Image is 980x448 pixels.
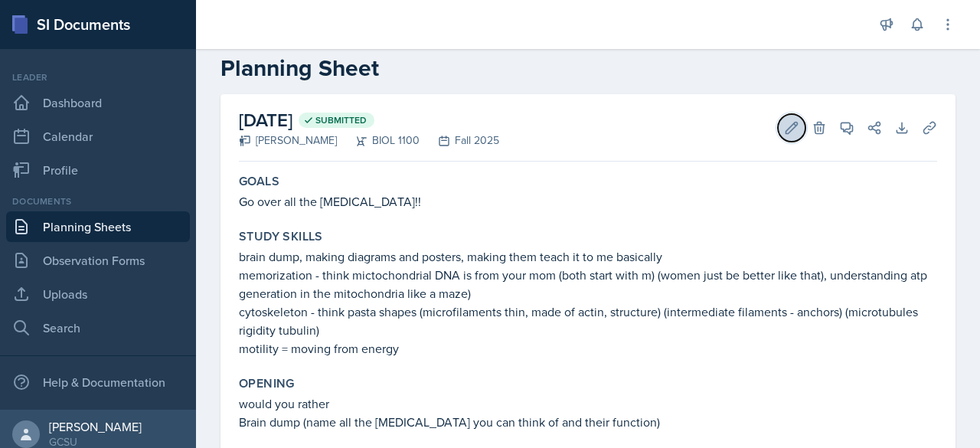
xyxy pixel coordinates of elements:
[6,245,190,276] a: Observation Forms
[239,132,337,149] div: [PERSON_NAME]
[239,339,937,358] p: motility = moving from energy
[239,192,937,211] p: Go over all the [MEDICAL_DATA]!!
[49,419,142,434] div: [PERSON_NAME]
[239,174,279,189] label: Goals
[239,229,323,244] label: Study Skills
[239,247,937,266] p: brain dump, making diagrams and posters, making them teach it to me basically
[239,106,499,134] h2: [DATE]
[6,155,190,185] a: Profile
[239,266,937,302] p: memorization - think mictochondrial DNA is from your mom (both start with m) (women just be bette...
[420,132,499,149] div: Fall 2025
[239,376,295,391] label: Opening
[239,413,937,431] p: Brain dump (name all the [MEDICAL_DATA] you can think of and their function)
[220,54,955,82] h2: Planning Sheet
[337,132,420,149] div: BIOL 1100
[315,114,367,126] span: Submitted
[6,195,190,208] div: Documents
[6,367,190,397] div: Help & Documentation
[6,312,190,343] a: Search
[239,394,937,413] p: would you rather
[6,70,190,84] div: Leader
[6,121,190,152] a: Calendar
[239,302,937,339] p: cytoskeleton - think pasta shapes (microfilaments thin, made of actin, structure) (intermediate f...
[6,87,190,118] a: Dashboard
[6,211,190,242] a: Planning Sheets
[6,279,190,309] a: Uploads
